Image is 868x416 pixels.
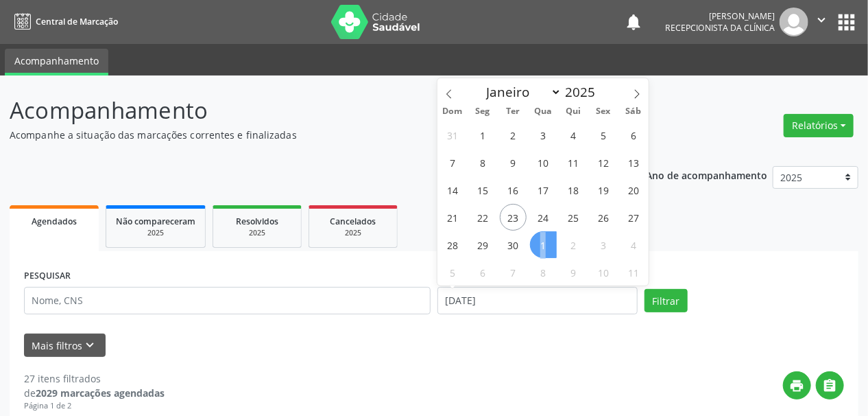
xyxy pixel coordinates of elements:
[560,204,587,231] span: Setembro 25, 2025
[620,231,647,258] span: Outubro 4, 2025
[24,400,165,412] div: Página 1 de 2
[814,12,829,27] i: 
[24,371,165,386] div: 27 itens filtrados
[470,204,496,231] span: Setembro 22, 2025
[620,204,647,231] span: Setembro 27, 2025
[236,216,278,227] span: Resolvidos
[10,93,604,128] p: Acompanhamento
[439,122,466,148] span: Agosto 31, 2025
[439,149,466,176] span: Setembro 7, 2025
[530,259,557,286] span: Outubro 8, 2025
[530,176,557,203] span: Setembro 17, 2025
[780,8,808,36] img: img
[500,231,527,258] span: Setembro 30, 2025
[439,176,466,203] span: Setembro 14, 2025
[319,228,387,238] div: 2025
[558,107,588,116] span: Qui
[590,259,617,286] span: Outubro 10, 2025
[10,10,118,33] a: Central de Marcação
[590,176,617,203] span: Setembro 19, 2025
[5,49,108,76] a: Acompanhamento
[330,216,376,227] span: Cancelados
[620,149,647,176] span: Setembro 13, 2025
[500,122,527,148] span: Setembro 2, 2025
[36,16,118,27] span: Central de Marcação
[528,107,558,116] span: Qua
[500,149,527,176] span: Setembro 9, 2025
[790,378,805,393] i: print
[783,371,811,400] button: print
[83,338,98,353] i: keyboard_arrow_down
[10,128,604,142] p: Acompanhe a situação das marcações correntes e finalizadas
[560,259,587,286] span: Outubro 9, 2025
[834,10,858,34] button: apps
[530,204,557,231] span: Setembro 24, 2025
[665,10,775,22] div: [PERSON_NAME]
[530,149,557,176] span: Setembro 10, 2025
[468,107,498,116] span: Seg
[439,231,466,258] span: Setembro 28, 2025
[36,386,165,400] strong: 2029 marcações agendadas
[530,122,557,148] span: Setembro 3, 2025
[439,204,466,231] span: Setembro 21, 2025
[590,122,617,148] span: Setembro 5, 2025
[24,386,165,400] div: de
[560,176,587,203] span: Setembro 18, 2025
[470,122,496,148] span: Setembro 1, 2025
[24,266,71,287] label: PESQUISAR
[562,83,607,101] input: Year
[588,107,618,116] span: Sex
[644,289,688,312] button: Filtrar
[500,259,527,286] span: Outubro 7, 2025
[116,216,195,227] span: Não compareceram
[24,287,431,314] input: Nome, CNS
[500,176,527,203] span: Setembro 16, 2025
[437,287,638,314] input: Selecione um intervalo
[437,107,468,116] span: Dom
[223,228,291,238] div: 2025
[624,12,643,32] button: notifications
[470,259,496,286] span: Outubro 6, 2025
[620,176,647,203] span: Setembro 20, 2025
[470,149,496,176] span: Setembro 8, 2025
[620,122,647,148] span: Setembro 6, 2025
[560,231,587,258] span: Outubro 2, 2025
[590,149,617,176] span: Setembro 12, 2025
[816,371,844,400] button: 
[500,204,527,231] span: Setembro 23, 2025
[560,122,587,148] span: Setembro 4, 2025
[808,8,834,36] button: 
[560,149,587,176] span: Setembro 11, 2025
[618,107,649,116] span: Sáb
[32,216,77,227] span: Agendados
[470,231,496,258] span: Setembro 29, 2025
[590,204,617,231] span: Setembro 26, 2025
[470,176,496,203] span: Setembro 15, 2025
[784,114,854,137] button: Relatórios
[823,378,838,393] i: 
[665,22,775,34] span: Recepcionista da clínica
[439,259,466,286] span: Outubro 5, 2025
[530,231,557,258] span: Outubro 1, 2025
[620,259,647,286] span: Outubro 11, 2025
[498,107,528,116] span: Ter
[24,334,106,358] button: Mais filtroskeyboard_arrow_down
[647,166,768,183] p: Ano de acompanhamento
[590,231,617,258] span: Outubro 3, 2025
[479,82,562,102] select: Month
[116,228,195,238] div: 2025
